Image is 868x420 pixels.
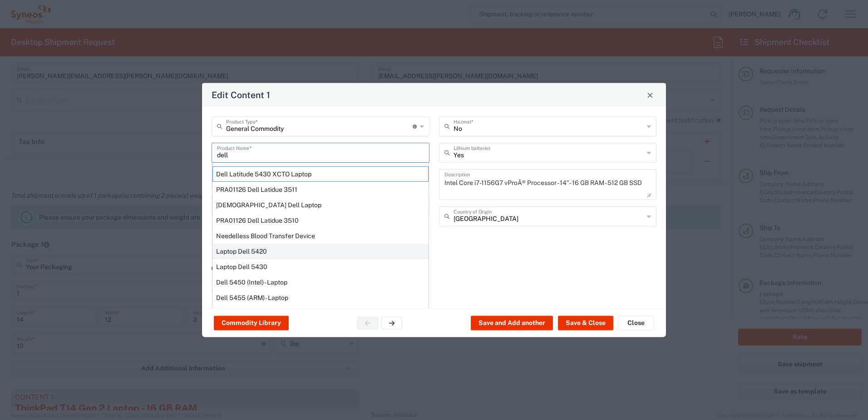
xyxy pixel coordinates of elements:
[212,276,360,285] label: Metal Packed with Equipment (UN3091, PI969)
[212,265,352,273] label: Ion Contained in Equipment (UN3481, PI967)
[618,316,654,330] button: Close
[212,197,429,213] div: Theravance Dell Laptop
[212,236,656,247] h4: Lithium batteries
[212,166,429,182] div: Dell Latitude 5430 XCTO Laptop
[212,254,352,262] label: Ion Packed with Equipment (UN3481, PI966)
[471,316,553,330] button: Save and Add another
[212,213,429,228] div: PRA01126 Dell Latidue 3510
[212,228,429,244] div: Needelless Blood Transfer Device
[214,316,289,330] button: Commodity Library
[212,288,360,296] label: Metal Contained in Equipment (UN3091, PI970)
[212,88,270,101] h4: Edit Content 1
[212,275,429,290] div: Dell 5450 (Intel) - Laptop
[212,244,429,259] div: Laptop Dell 5420
[644,89,656,101] button: Close
[558,316,613,330] button: Save & Close
[212,290,429,305] div: Dell 5455 (ARM) - Laptop
[212,182,429,197] div: PRA01126 Dell Latidue 3511
[212,305,429,321] div: Dell XPS 13 Laptop
[212,259,429,275] div: Laptop Dell 5430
